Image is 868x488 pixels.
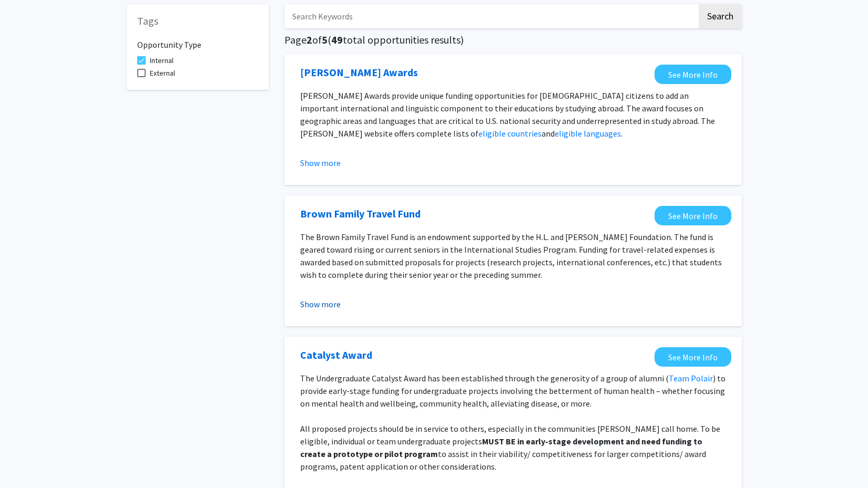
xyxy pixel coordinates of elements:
h6: Opportunity Type [137,32,258,50]
h5: Tags [137,15,258,27]
button: Search [699,4,742,28]
a: Opens in a new tab [300,206,421,222]
button: Show more [300,298,341,310]
span: 5 [322,33,328,46]
a: Opens in a new tab [300,347,372,363]
iframe: Chat [8,441,45,480]
span: 2 [307,33,312,46]
a: eligible languages [555,128,621,139]
a: Team Polair [669,373,713,383]
strong: MUST BE [482,436,516,447]
button: Show more [300,157,341,169]
a: Opens in a new tab [655,65,731,84]
h5: Page of ( total opportunities results) [284,34,742,46]
a: Opens in a new tab [655,347,731,367]
p: The Undergraduate Catalyst Award has been established through the generosity of a group of alumni... [300,372,726,410]
span: External [150,67,175,79]
a: Opens in a new tab [300,65,418,80]
p: [PERSON_NAME] Awards provide unique funding opportunities for [DEMOGRAPHIC_DATA] citizens to add ... [300,89,726,140]
span: 49 [331,33,343,46]
p: The Brown Family Travel Fund is an endowment supported by the H.L. and [PERSON_NAME] Foundation. ... [300,231,726,281]
a: Opens in a new tab [655,206,731,225]
input: Search Keywords [284,4,697,28]
p: All proposed projects should be in service to others, especially in the communities [PERSON_NAME]... [300,422,726,473]
a: eligible countries [478,128,542,139]
span: Internal [150,54,173,67]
